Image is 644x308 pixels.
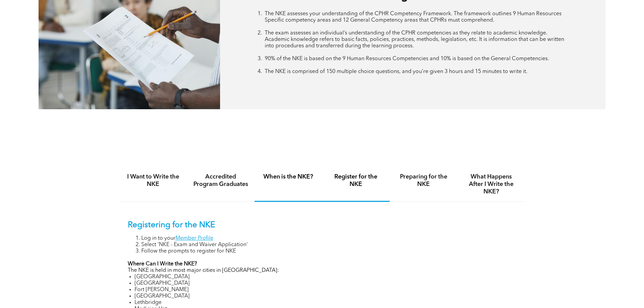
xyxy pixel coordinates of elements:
li: [GEOGRAPHIC_DATA] [135,274,517,280]
li: [GEOGRAPHIC_DATA] [135,293,517,300]
span: The NKE is comprised of 150 multiple choice questions, and you’re given 3 hours and 15 minutes to... [265,69,527,74]
h4: Register for the NKE [328,173,384,188]
h4: When is the NKE? [261,173,316,181]
p: The NKE is held in most major cities in [GEOGRAPHIC_DATA]: [128,267,517,274]
li: Follow the prompts to register for NKE [141,248,517,255]
span: The exam assesses an individual’s understanding of the CPHR competencies as they relate to academ... [265,30,564,49]
a: Member Profile [175,236,213,241]
h4: Preparing for the NKE [396,173,451,188]
h4: What Happens After I Write the NKE? [463,173,519,195]
li: Select 'NKE - Exam and Waiver Application' [141,242,517,248]
span: 90% of the NKE is based on the 9 Human Resources Competencies and 10% is based on the General Com... [265,56,549,62]
h4: I Want to Write the NKE [125,173,181,188]
li: [GEOGRAPHIC_DATA] [135,280,517,287]
li: Lethbridge [135,300,517,306]
li: Log in to your [141,235,517,242]
span: The NKE assesses your understanding of the CPHR Competency Framework. The framework outlines 9 Hu... [265,11,562,23]
p: Registering for the NKE [128,220,517,230]
strong: Where Can I Write the NKE? [128,261,197,267]
h4: Accredited Program Graduates [193,173,248,188]
li: Fort [PERSON_NAME] [135,287,517,293]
